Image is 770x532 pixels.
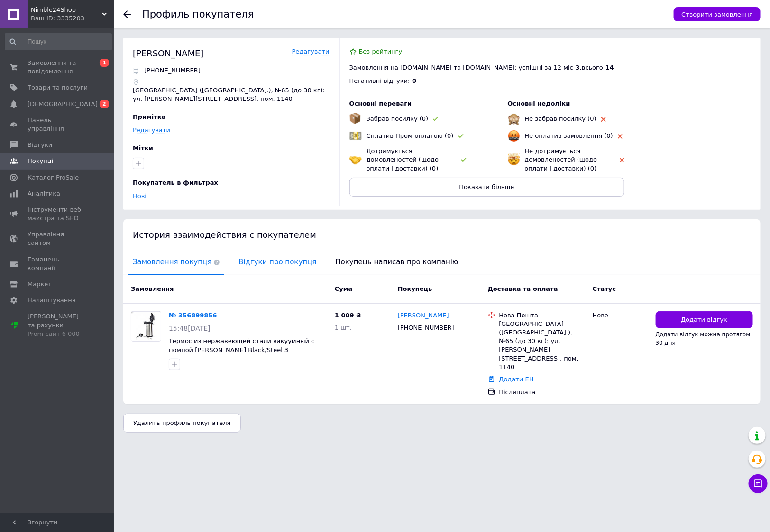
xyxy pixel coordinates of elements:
span: Покупці [27,157,53,165]
img: emoji [349,113,361,124]
div: [PERSON_NAME] [133,47,204,59]
span: Управління сайтом [27,230,88,247]
span: Cума [335,285,352,292]
span: Не забрав посилку (0) [525,115,596,122]
a: Термос из нержавеющей стали вакуумный с помпой [PERSON_NAME] Black/Steel 3 [169,337,314,353]
span: История взаимодействия с покупателем [133,230,316,240]
span: Не дотримується домовленостей (щодо оплати і доставки) (0) [525,147,597,171]
img: emoji [508,113,520,125]
span: Без рейтингу [359,48,403,55]
span: Nimble24Shop [31,6,102,14]
span: Доставка та оплата [488,285,558,292]
a: Редагувати [292,47,330,56]
img: rating-tag-type [458,134,464,138]
span: Замовлення та повідомлення [27,59,88,76]
p: [PHONE_NUMBER] [144,66,201,75]
div: Покупатель в фильтрах [133,179,327,187]
button: Створити замовлення [674,7,761,21]
div: Нова Пошта [499,311,585,320]
span: 14 [605,64,614,71]
button: Удалить профиль покупателя [123,414,241,433]
span: 0 [412,77,416,84]
span: Замовлення [131,285,174,292]
a: № 356899856 [169,312,217,319]
span: Створити замовлення [681,11,753,18]
span: Каталог ProSale [27,173,79,182]
img: emoji [349,130,362,142]
p: [GEOGRAPHIC_DATA] ([GEOGRAPHIC_DATA].), №65 (до 30 кг): ул. [PERSON_NAME][STREET_ADDRESS], пом. 1140 [133,86,330,103]
span: Показати більше [459,183,514,190]
div: [PHONE_NUMBER] [396,322,456,334]
span: Забрав посилку (0) [367,115,429,122]
span: Примітка [133,113,166,120]
span: Відгуки [27,141,52,149]
span: Маркет [27,280,52,289]
img: rating-tag-type [620,158,624,162]
span: Удалить профиль покупателя [133,419,231,426]
div: Повернутися назад [123,10,131,18]
img: rating-tag-type [461,158,467,162]
a: Нові [133,192,147,199]
img: emoji [508,153,520,166]
span: Відгуки про покупця [234,250,321,274]
input: Пошук [5,33,112,50]
span: Статус [593,285,616,292]
span: 15:48[DATE] [169,325,211,332]
span: [PERSON_NAME] та рахунки [27,312,88,338]
span: Мітки [133,144,153,152]
a: Редагувати [133,126,170,134]
span: Додати відгук [681,316,727,325]
span: [DEMOGRAPHIC_DATA] [27,100,98,108]
a: Фото товару [131,311,161,342]
span: Замовлення покупця [128,250,224,274]
span: Сплатив Пром-оплатою (0) [367,132,454,139]
div: Prom сайт 6 000 [27,330,88,338]
span: Налаштування [27,296,76,305]
img: rating-tag-type [601,117,606,122]
span: Гаманець компанії [27,255,88,272]
img: emoji [349,153,362,166]
img: Фото товару [131,312,161,341]
a: Додати ЕН [499,376,534,383]
span: Основні недоліки [508,100,570,107]
span: 2 [100,100,109,108]
span: Інструменти веб-майстра та SEO [27,206,88,223]
span: Товари та послуги [27,83,88,92]
span: Дотримується домовленостей (щодо оплати і доставки) (0) [367,147,439,171]
div: Післяплата [499,388,585,397]
span: Негативні відгуки: - [349,77,412,84]
button: Показати більше [349,178,624,197]
button: Додати відгук [656,311,753,329]
div: Нове [593,311,648,320]
img: rating-tag-type [618,134,623,139]
div: [GEOGRAPHIC_DATA] ([GEOGRAPHIC_DATA].), №65 (до 30 кг): ул. [PERSON_NAME][STREET_ADDRESS], пом. 1140 [499,320,585,371]
span: Основні переваги [349,100,412,107]
span: Аналітика [27,189,60,198]
img: rating-tag-type [433,117,438,121]
a: [PERSON_NAME] [398,311,449,320]
span: Покупець [398,285,432,292]
span: 1 [100,59,109,67]
img: emoji [508,130,520,142]
span: 1 009 ₴ [335,312,361,319]
span: Додати відгук можна протягом 30 дня [656,331,751,346]
span: Замовлення на [DOMAIN_NAME] та [DOMAIN_NAME]: успішні за 12 міс - , всього - [349,64,614,71]
span: Панель управління [27,116,88,133]
span: 3 [576,64,580,71]
button: Чат з покупцем [749,474,768,493]
span: 1 шт. [335,324,352,331]
h1: Профиль покупателя [142,9,254,20]
span: Покупець написав про компанію [331,250,463,274]
span: Не оплатив замовлення (0) [525,132,613,139]
div: Ваш ID: 3335203 [31,14,114,23]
